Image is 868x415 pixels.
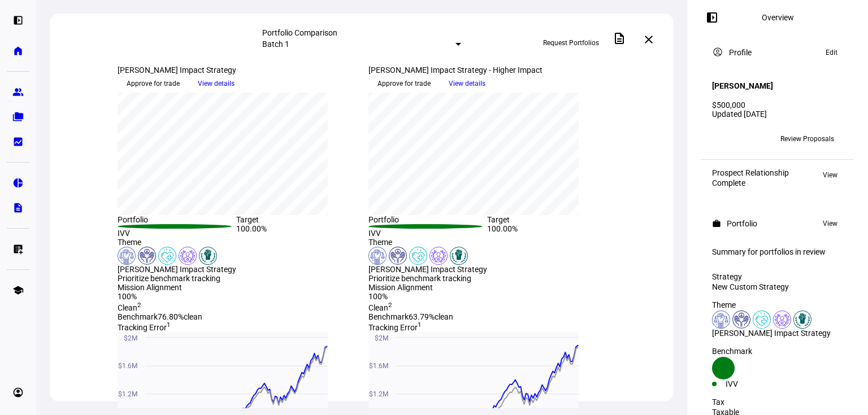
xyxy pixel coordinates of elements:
mat-icon: description [613,32,626,45]
button: View [817,168,843,182]
mat-icon: close [642,33,656,46]
mat-icon: work [712,219,721,228]
div: [PERSON_NAME] Impact Strategy - Higher Impact [368,65,606,75]
a: folder_copy [7,106,29,128]
button: Approve for trade [118,75,189,93]
a: description [7,196,29,219]
img: corporateEthics.colored.svg [429,247,448,265]
div: Theme [118,238,355,247]
sup: 2 [137,301,141,309]
mat-icon: left_panel_open [705,11,719,24]
div: Theme [712,300,843,309]
img: racialJustice.colored.svg [793,311,811,329]
span: View details [449,75,485,92]
span: 63.79% clean [409,312,453,321]
span: View details [198,75,235,92]
div: Portfolio [368,215,487,224]
img: healthWellness.colored.svg [753,311,771,329]
text: $1.6M [118,362,137,370]
div: Overview [762,13,794,22]
div: 100.00% [487,224,606,238]
span: Tracking Error [118,323,171,332]
div: [PERSON_NAME] Impact Strategy [118,65,355,75]
a: pie_chart [7,172,29,194]
img: humanRights.colored.svg [389,247,407,265]
span: Benchmark [118,312,158,321]
div: New Custom Strategy [712,282,843,291]
button: View details [189,75,244,92]
eth-mat-symbol: description [12,202,24,213]
div: Prospect Relationship [712,168,789,177]
img: democracy.colored.svg [368,247,387,265]
a: View details [189,78,244,88]
div: 100.00% [236,224,355,238]
button: View [817,217,843,230]
text: $2M [375,334,388,342]
button: View details [440,75,494,92]
eth-mat-symbol: group [12,86,24,98]
text: $1.2M [118,390,137,398]
div: Tax [712,397,843,407]
span: Clean [368,303,392,312]
button: Review Proposals [771,130,843,148]
span: Edit [826,46,837,59]
a: View details [440,78,494,88]
div: Mission Alignment [368,283,606,292]
div: 100% [118,292,355,301]
div: Strategy [712,272,843,281]
div: Theme [368,238,606,247]
span: View [823,168,837,182]
div: chart, 1 series [118,68,328,215]
div: Prioritize benchmark tracking [368,274,606,283]
span: Benchmark [368,312,409,321]
span: JS [717,135,725,143]
div: [PERSON_NAME] Impact Strategy [118,265,355,274]
img: democracy.colored.svg [118,247,136,265]
mat-select-trigger: Batch 1 [262,40,289,49]
a: bid_landscape [7,130,29,153]
div: Prioritize benchmark tracking [118,274,355,283]
div: Target [487,215,606,224]
span: Clean [118,303,141,312]
div: [PERSON_NAME] Impact Strategy [712,329,843,338]
div: 100% [368,292,606,301]
h4: [PERSON_NAME] [712,81,773,90]
img: humanRights.colored.svg [732,311,750,329]
span: Approve for trade [377,75,431,93]
eth-panel-overview-card-header: Profile [712,46,843,59]
span: 76.80% clean [158,312,202,321]
span: Approve for trade [127,75,180,93]
img: racialJustice.colored.svg [199,247,217,265]
button: Request Portfolios [534,34,608,52]
div: Portfolio Comparison [262,28,461,37]
span: Review Proposals [780,130,834,148]
a: group [7,81,29,103]
div: Benchmark [712,347,843,356]
div: Profile [729,48,752,57]
button: Edit [820,46,843,59]
span: Tracking Error [368,323,422,332]
div: Target [236,215,355,224]
div: IVV [368,229,487,238]
button: Approve for trade [368,75,440,93]
img: healthWellness.colored.svg [409,247,427,265]
eth-mat-symbol: left_panel_open [12,15,24,26]
sup: 1 [418,321,422,329]
div: IVV [726,379,778,388]
div: Updated [DATE] [712,110,843,119]
eth-mat-symbol: bid_landscape [12,136,24,147]
span: Request Portfolios [543,34,599,52]
img: racialJustice.colored.svg [450,247,468,265]
eth-panel-overview-card-header: Portfolio [712,217,843,230]
div: IVV [118,229,236,238]
eth-mat-symbol: pie_chart [12,177,24,189]
img: corporateEthics.colored.svg [773,311,791,329]
eth-mat-symbol: account_circle [12,387,24,398]
eth-mat-symbol: school [12,285,24,296]
div: Complete [712,178,789,187]
text: $1.6M [369,362,388,370]
div: Portfolio [118,215,236,224]
div: chart, 1 series [368,68,579,215]
img: humanRights.colored.svg [138,247,156,265]
div: Summary for portfolios in review [712,247,843,256]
